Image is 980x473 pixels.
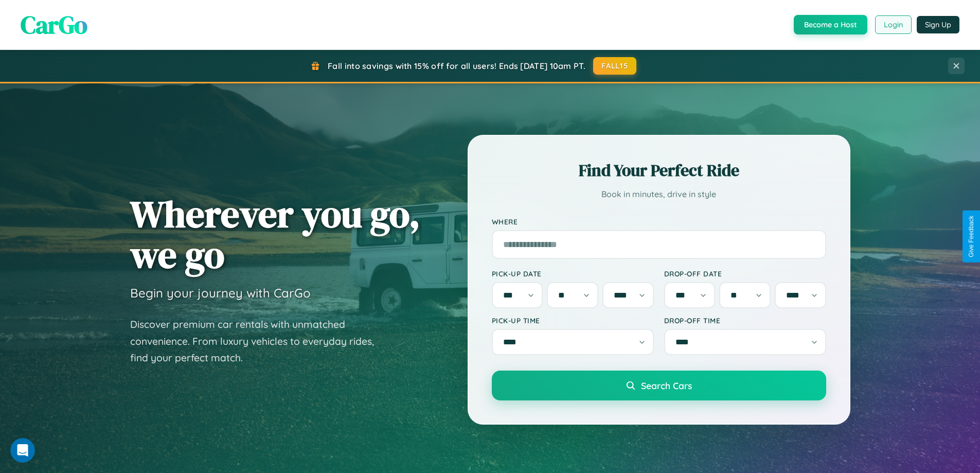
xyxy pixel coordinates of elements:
button: FALL15 [593,57,636,75]
button: Search Cars [492,371,826,400]
div: Give Feedback [968,216,975,257]
span: Fall into savings with 15% off for all users! Ends [DATE] 10am PT. [328,61,585,71]
label: Pick-up Time [492,316,654,325]
label: Pick-up Date [492,269,654,278]
button: Become a Host [794,15,867,34]
p: Discover premium car rentals with unmatched convenience. From luxury vehicles to everyday rides, ... [130,316,387,366]
span: CarGo [21,8,87,42]
p: Book in minutes, drive in style [492,187,826,202]
button: Sign Up [917,16,959,33]
h3: Begin your journey with CarGo [130,285,311,301]
span: Search Cars [641,380,692,391]
h2: Find Your Perfect Ride [492,159,826,182]
label: Drop-off Time [664,316,826,325]
label: Drop-off Date [664,269,826,278]
label: Where [492,217,826,226]
button: Login [875,15,912,34]
h1: Wherever you go, we go [130,194,420,275]
iframe: Intercom live chat [10,438,35,463]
